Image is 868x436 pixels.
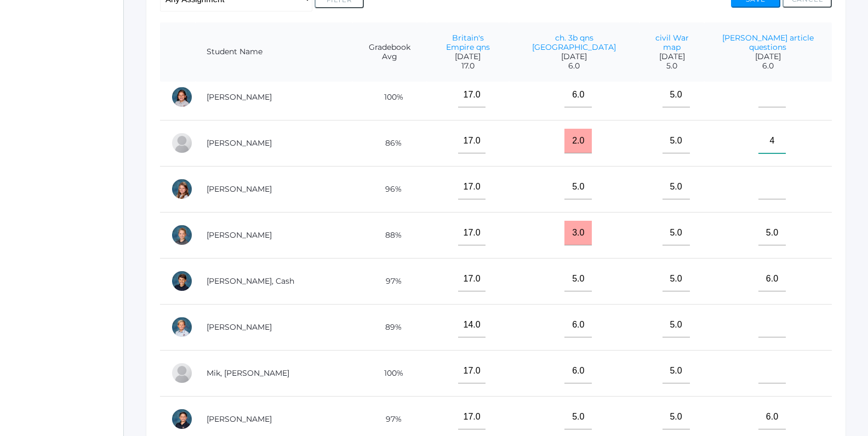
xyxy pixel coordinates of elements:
div: Esperanza Ewing [171,86,193,108]
span: [DATE] [715,52,821,61]
span: 6.0 [715,61,821,71]
td: 100% [352,350,427,396]
div: Grant Hein [171,224,193,246]
th: Gradebook Avg [352,22,427,82]
a: [PERSON_NAME] article questions [722,33,814,52]
td: 88% [352,212,427,258]
span: [DATE] [650,52,693,61]
td: 96% [352,166,427,212]
a: Mik, [PERSON_NAME] [207,368,289,378]
div: Aiden Oceguera [171,408,193,430]
div: Wyatt Ferris [171,132,193,154]
div: Cash Kilian [171,270,193,292]
a: [PERSON_NAME] [207,184,272,194]
td: 97% [352,258,427,304]
td: 86% [352,120,427,166]
span: 5.0 [650,61,693,71]
span: 6.0 [520,61,629,71]
a: civil War map [655,33,689,52]
a: [PERSON_NAME] [207,322,272,332]
a: [PERSON_NAME] [207,414,272,424]
a: [PERSON_NAME] [207,138,272,148]
div: Hadley Mik [171,362,193,384]
span: [DATE] [520,52,629,61]
th: Student Name [196,22,352,82]
a: Britain's Empire qns [446,33,490,52]
a: [PERSON_NAME], Cash [207,276,294,286]
a: [PERSON_NAME] [207,230,272,240]
span: [DATE] [438,52,498,61]
div: Louisa Hamilton [171,178,193,200]
span: 17.0 [438,61,498,71]
td: 89% [352,304,427,350]
a: [PERSON_NAME] [207,92,272,102]
div: Peter Laubacher [171,316,193,338]
a: ch. 3b qns [GEOGRAPHIC_DATA] [532,33,616,52]
td: 100% [352,74,427,120]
